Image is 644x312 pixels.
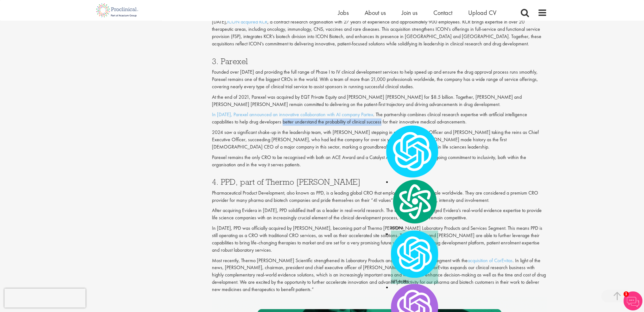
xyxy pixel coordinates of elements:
[212,154,547,169] p: Parexel remains the only CRO to be recognised with both an ACE Award and a Catalyst Award, highli...
[623,291,629,297] span: 1
[391,178,438,230] div: AITOPIA
[402,9,418,17] a: Join us
[468,9,496,17] a: Upload CV
[212,207,547,222] p: After acquiring Evidera in [DATE], PPD solidified itself as a leader in real-world research. The ...
[365,9,386,17] a: About us
[433,9,452,17] a: Contact
[212,69,547,90] p: Founded over [DATE] and providing the full range of Phase I to IV clinical development services t...
[212,57,547,65] h3: 3. Parexel
[4,289,86,308] iframe: reCAPTCHA
[212,189,547,204] p: Pharmaceutical Product Development, also known as PPD, is a leading global CRO that employs over ...
[212,111,373,118] a: In [DATE], Parexel announced an innovative collaboration with AI company Partex
[391,230,438,284] div: GPT-4o Mini
[212,111,547,126] p: . The partnership combines clinical research expertise with artificial intelligence capabilities ...
[227,18,267,25] a: ICON acquired KCR
[468,257,513,264] a: acquisition of CorEvitas
[212,225,547,254] p: In [DATE], PPD was officially acquired by [PERSON_NAME], becoming part of Thermo [PERSON_NAME] La...
[338,9,349,17] a: Jobs
[212,129,547,151] p: 2024 saw a significant shake-up in the leadership team, with [PERSON_NAME] stepping in as Chief B...
[212,178,547,186] h3: 4. PPD, part of Thermo [PERSON_NAME]
[212,257,547,293] p: Most recently, Thermo [PERSON_NAME] Scientific strengthened its Laboratory Products and Biopharma...
[623,291,642,310] img: Chatbot
[212,94,547,108] p: At the end of 2021, Parexel was acquired by EQT Private Equity and [PERSON_NAME] [PERSON_NAME] fo...
[212,18,547,47] p: [DATE], , a contract research organisation with 27 years of experience and approximately 900 empl...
